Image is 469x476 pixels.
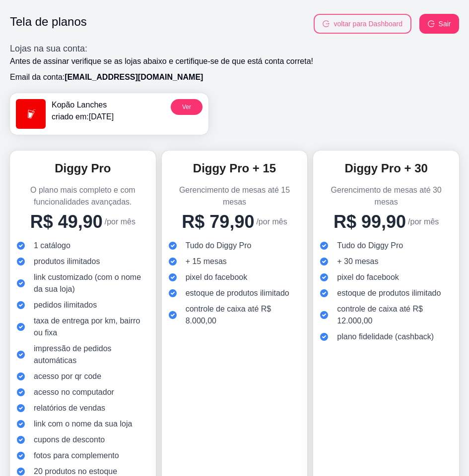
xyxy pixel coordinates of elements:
span: taxa de entrega por km, bairro ou fixa [34,315,142,339]
span: link com o nome da sua loja [34,418,132,430]
span: Tudo do Diggy Pro [186,240,252,252]
h4: R$ 49,90 [30,212,103,232]
span: cupons de desconto [34,434,105,446]
h3: Lojas na sua conta: [10,42,459,55]
h4: R$ 79,90 [182,212,254,232]
span: pixel do facebook [337,271,399,283]
h3: Diggy Pro + 30 [319,160,453,176]
button: logoutvoltar para Dashboard [314,14,411,34]
span: controle de caixa até R$ 8.000,00 [186,303,294,327]
p: /por mês [408,216,439,228]
span: 1 catálogo [34,240,70,252]
a: menu logoKopão Lanchescriado em:[DATE]Ver [10,93,208,135]
p: Email da conta: [10,71,459,83]
button: Ver [171,99,202,115]
h4: R$ 99,90 [334,212,406,232]
p: /por mês [256,216,287,228]
img: menu logo [16,99,46,129]
span: estoque de produtos ilimitado [186,287,289,299]
span: + 15 mesas [186,256,227,267]
h3: Diggy Pro + 15 [168,160,302,176]
p: Gerencimento de mesas até 30 mesas [319,184,453,208]
span: plano fidelidade (cashback) [337,331,434,343]
span: fotos para complemento [34,450,119,462]
span: impressão de pedidos automáticas [34,343,142,367]
p: criado em: [DATE] [52,111,114,123]
span: link customizado (com o nome da sua loja) [34,271,142,295]
span: + 30 mesas [337,256,378,267]
p: Gerencimento de mesas até 15 mesas [168,184,302,208]
span: pixel do facebook [186,271,248,283]
span: acesso por qr code [34,370,101,382]
p: Antes de assinar verifique se as lojas abaixo e certifique-se de que está conta correta! [10,55,459,67]
span: [EMAIL_ADDRESS][DOMAIN_NAME] [65,73,203,81]
span: estoque de produtos ilimitado [337,287,441,299]
p: /por mês [105,216,135,228]
span: relatórios de vendas [34,402,105,414]
span: logout [323,20,330,27]
span: produtos ilimitados [34,256,100,267]
p: Kopão Lanches [52,99,114,111]
h3: Diggy Pro [16,160,150,176]
h1: Tela de planos [10,14,87,34]
span: pedidos ilimitados [34,299,97,311]
span: logout [428,20,435,27]
span: Tudo do Diggy Pro [337,240,403,252]
p: O plano mais completo e com funcionalidades avançadas. [16,184,150,208]
span: controle de caixa até R$ 12.000,00 [337,303,445,327]
button: logoutSair [419,14,459,34]
span: acesso no computador [34,386,114,398]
